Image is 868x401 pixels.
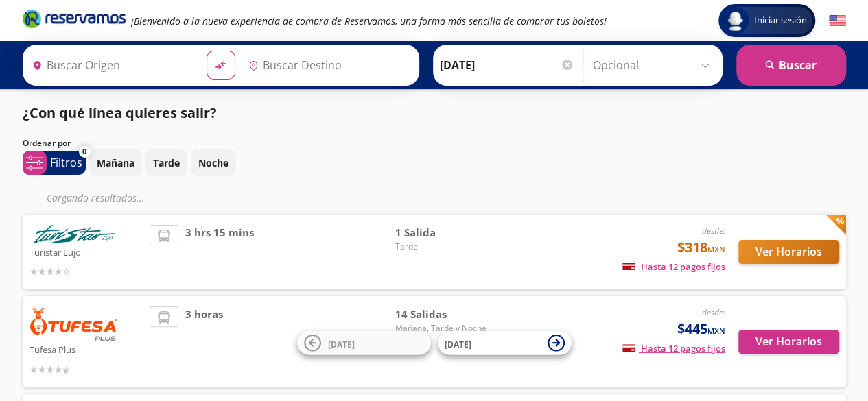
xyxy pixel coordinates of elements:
[702,225,725,236] em: desde:
[23,8,126,33] a: Brand Logo
[30,341,143,357] p: Tufesa Plus
[440,48,574,82] input: Elegir Fecha
[395,241,491,253] span: Tarde
[23,137,71,149] p: Ordenar por
[50,154,82,171] p: Filtros
[185,225,254,279] span: 3 hrs 15 mins
[27,48,196,82] input: Buscar Origen
[23,8,126,29] i: Brand Logo
[297,331,431,355] button: [DATE]
[30,306,119,341] img: Tufesa Plus
[97,156,134,170] p: Mañana
[622,342,725,354] span: Hasta 12 pagos fijos
[829,12,846,29] button: English
[395,306,491,322] span: 14 Salidas
[738,330,839,354] button: Ver Horarios
[677,237,725,258] span: $318
[47,191,145,204] em: Cargando resultados ...
[198,156,228,170] p: Noche
[82,146,86,158] span: 0
[707,326,725,336] small: MXN
[707,244,725,254] small: MXN
[445,338,471,350] span: [DATE]
[736,45,846,86] button: Buscar
[145,149,187,176] button: Tarde
[738,240,839,264] button: Ver Horarios
[395,322,491,335] span: Mañana, Tarde y Noche
[395,225,491,241] span: 1 Salida
[749,14,812,27] span: Iniciar sesión
[243,48,412,82] input: Buscar Destino
[438,331,572,355] button: [DATE]
[153,156,180,170] p: Tarde
[23,103,217,123] p: ¿Con qué línea quieres salir?
[677,319,725,339] span: $445
[89,149,142,176] button: Mañana
[131,14,607,27] em: ¡Bienvenido a la nueva experiencia de compra de Reservamos, una forma más sencilla de comprar tus...
[30,225,119,243] img: Turistar Lujo
[702,306,725,318] em: desde:
[185,306,223,377] span: 3 horas
[30,243,143,260] p: Turistar Lujo
[191,149,236,176] button: Noche
[23,151,86,175] button: 0Filtros
[593,48,716,82] input: Opcional
[622,260,725,273] span: Hasta 12 pagos fijos
[328,338,355,350] span: [DATE]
